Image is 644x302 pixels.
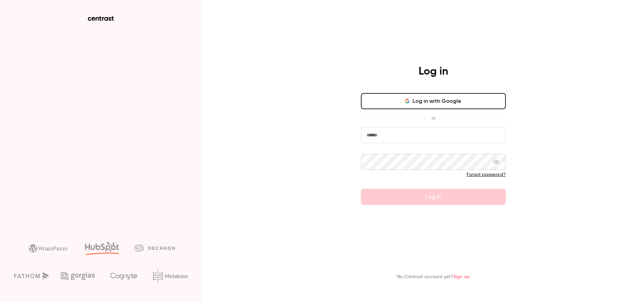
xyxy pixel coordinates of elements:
button: Log in with Google [361,93,506,109]
img: decagon [135,244,175,252]
span: or [428,115,439,122]
a: Sign up [453,274,470,279]
p: No Contrast account yet? [397,273,470,281]
h4: Log in [419,65,448,78]
a: Forgot password? [467,172,506,177]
